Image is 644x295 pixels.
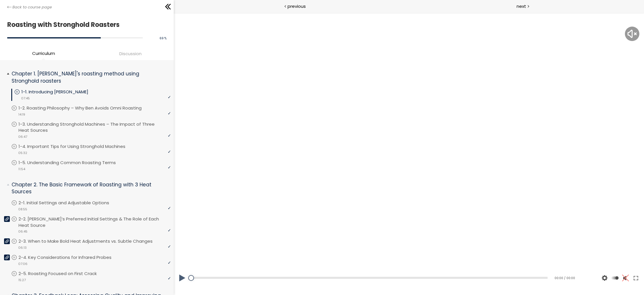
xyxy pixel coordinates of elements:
p: 2-3. When to Make Bold Heat Adjustments vs. Subtle Changes [19,238,164,244]
p: 1-1. Introducing [PERSON_NAME] [21,89,100,95]
h1: Roasting with Stronghold Roasters [7,19,164,30]
span: next [517,3,526,10]
p: 2-5. Roasting Focused on First Crack [19,270,108,277]
span: 15:27 [18,278,26,283]
div: Change playback rate [436,257,447,273]
p: 2-1. Initial Settings and Adjustable Options [19,200,121,206]
span: 07:45 [21,96,30,101]
p: Chapter 1. [PERSON_NAME]'s roasting method using Stronghold roasters [12,70,167,84]
span: Curriculum [32,50,55,57]
button: Play back rate [437,257,446,273]
button: Video quality [427,257,435,273]
span: previous [288,3,306,10]
span: 06:47 [18,134,27,139]
p: 1-4. Important Tips for Using Stronghold Machines [19,143,137,150]
p: 1-3. Understanding Stronghold Machines – The Impact of Three Heat Sources [19,121,171,134]
span: 11:54 [18,167,25,172]
p: 2-4. Key Considerations for Infrared Probes [19,254,123,261]
span: 69 % [160,36,167,40]
p: 2-2. [PERSON_NAME]’s Preferred Initial Settings & The Role of Each Heat Source [19,216,171,229]
span: 05:32 [18,151,27,155]
span: 07:06 [18,261,28,266]
span: 06:45 [18,229,28,234]
button: Volume [447,257,456,273]
div: 00:00 / 00:00 [379,263,401,268]
span: Back to course page [12,4,52,10]
span: Discussion [119,50,142,57]
p: 1-5. Understanding Common Roasting Terms [19,159,127,166]
span: 06:13 [18,245,27,250]
p: Chapter 2. The Basic Framework of Roasting with 3 Heat Sources [12,181,167,195]
a: Back to course page [7,4,52,10]
p: 1-2. Roasting Philosophy – Why Ben Avoids Omni Roasting [19,105,153,111]
span: 08:55 [18,207,27,212]
span: 14:19 [18,112,25,117]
